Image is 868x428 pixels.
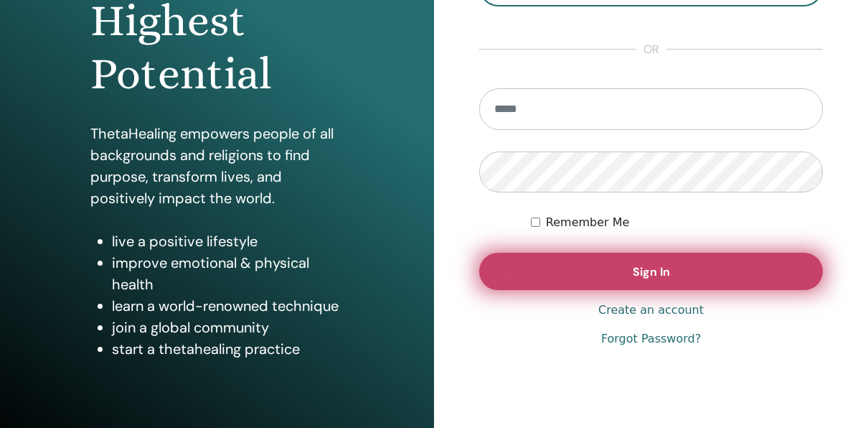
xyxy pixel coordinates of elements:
[546,214,630,231] label: Remember Me
[112,231,344,252] li: live a positive lifestyle
[601,330,701,348] a: Forgot Password?
[636,41,666,58] span: or
[90,123,344,209] p: ThetaHealing empowers people of all backgrounds and religions to find purpose, transform lives, a...
[112,252,344,295] li: improve emotional & physical health
[633,264,670,279] span: Sign In
[479,253,823,290] button: Sign In
[112,295,344,317] li: learn a world-renowned technique
[598,302,704,319] a: Create an account
[112,338,344,360] li: start a thetahealing practice
[531,214,823,231] div: Keep me authenticated indefinitely or until I manually logout
[112,317,344,338] li: join a global community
